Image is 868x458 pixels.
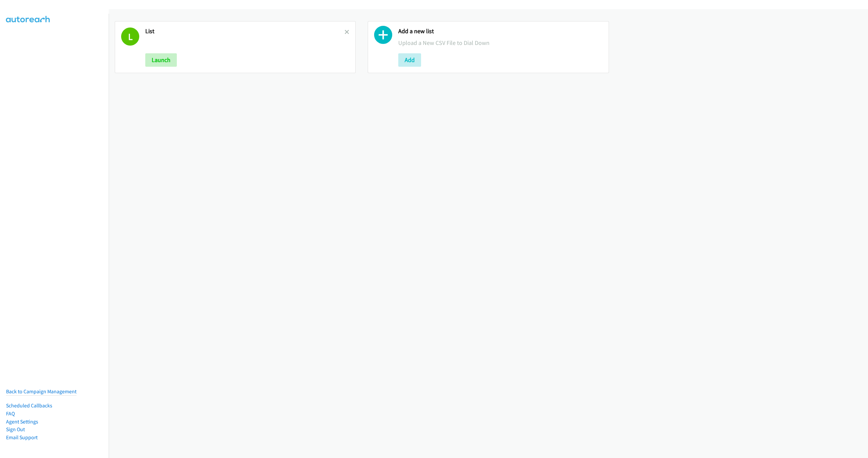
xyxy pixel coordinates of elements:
[398,27,602,35] h2: Add a new list
[6,418,38,425] a: Agent Settings
[398,38,602,47] p: Upload a New CSV File to Dial Down
[398,53,421,67] button: Add
[6,388,76,395] a: Back to Campaign Management
[121,27,139,46] h1: L
[6,434,38,441] a: Email Support
[145,53,177,67] button: Launch
[6,410,15,417] a: FAQ
[6,402,52,409] a: Scheduled Callbacks
[6,426,25,433] a: Sign Out
[145,27,345,35] h2: List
